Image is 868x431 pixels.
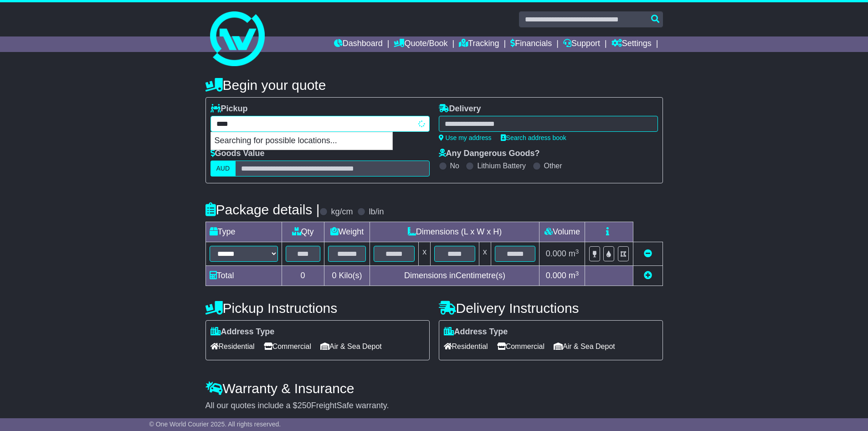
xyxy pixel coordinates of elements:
[611,36,652,52] a: Settings
[334,36,383,52] a: Dashboard
[211,104,248,114] label: Pickup
[282,266,324,286] td: 0
[370,266,539,286] td: Dimensions in Centimetre(s)
[205,78,663,93] h4: Begin your quote
[211,161,236,177] label: AUD
[370,222,539,242] td: Dimensions (L x W x H)
[575,248,579,255] sup: 3
[205,401,663,411] div: All our quotes include a $ FreightSafe warranty.
[324,266,370,286] td: Kilo(s)
[264,339,311,353] span: Commercial
[439,149,540,159] label: Any Dangerous Goods?
[450,161,459,170] label: No
[149,421,281,428] span: © One World Courier 2025. All rights reserved.
[479,242,491,266] td: x
[419,242,431,266] td: x
[324,222,370,242] td: Weight
[205,381,663,396] h4: Warranty & Insurance
[369,207,384,217] label: lb/in
[497,339,544,353] span: Commercial
[205,301,430,316] h4: Pickup Instructions
[563,36,600,52] a: Support
[544,161,562,170] label: Other
[282,222,324,242] td: Qty
[211,339,255,353] span: Residential
[575,270,579,277] sup: 3
[211,132,392,150] p: Searching for possible locations...
[439,134,492,141] a: Use my address
[298,401,311,410] span: 250
[320,339,382,353] span: Air & Sea Depot
[439,104,481,114] label: Delivery
[539,222,585,242] td: Volume
[211,149,265,159] label: Goods Value
[444,327,508,337] label: Address Type
[569,249,579,258] span: m
[546,249,566,258] span: 0.000
[554,339,615,353] span: Air & Sea Depot
[477,161,526,170] label: Lithium Battery
[205,202,320,217] h4: Package details |
[644,271,652,280] a: Add new item
[644,249,652,258] a: Remove this item
[501,134,566,141] a: Search address book
[205,222,282,242] td: Type
[394,36,447,52] a: Quote/Book
[569,271,579,280] span: m
[444,339,488,353] span: Residential
[211,327,275,337] label: Address Type
[332,271,336,280] span: 0
[459,36,499,52] a: Tracking
[205,266,282,286] td: Total
[439,301,663,316] h4: Delivery Instructions
[211,116,430,132] typeahead: Please provide city
[510,36,552,52] a: Financials
[546,271,566,280] span: 0.000
[331,207,353,217] label: kg/cm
